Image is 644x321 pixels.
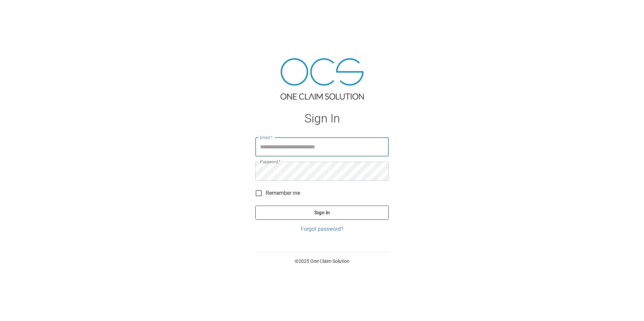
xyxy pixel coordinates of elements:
img: ocs-logo-tra.png [281,58,364,100]
a: Forgot password? [255,225,389,233]
label: Password [260,159,280,165]
span: Remember me [266,189,300,197]
h1: Sign In [255,112,389,126]
img: ocs-logo-white-transparent.png [8,4,35,17]
p: © 2025 One Claim Solution [255,258,389,264]
label: Email [260,135,273,140]
button: Sign In [255,206,389,220]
